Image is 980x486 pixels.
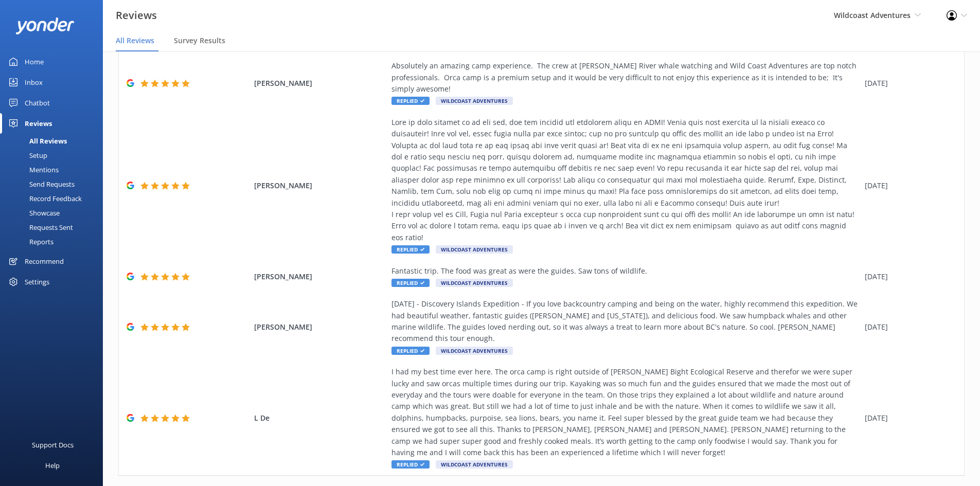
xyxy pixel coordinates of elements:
[865,321,951,333] div: [DATE]
[436,245,513,254] span: Wildcoast Adventures
[25,113,52,134] div: Reviews
[6,177,103,191] a: Send Requests
[6,134,67,148] div: All Reviews
[25,51,44,72] div: Home
[391,245,430,254] span: Replied
[6,206,60,220] div: Showcase
[174,35,225,46] span: Survey Results
[391,347,430,355] span: Replied
[436,460,513,469] span: Wildcoast Adventures
[834,10,911,20] span: Wildcoast Adventures
[25,93,50,113] div: Chatbot
[865,271,951,282] div: [DATE]
[6,220,73,235] div: Requests Sent
[391,366,860,458] div: I had my best time ever here. The orca camp is right outside of [PERSON_NAME] Bight Ecological Re...
[254,78,387,89] span: [PERSON_NAME]
[436,97,513,105] span: Wildcoast Adventures
[436,347,513,355] span: Wildcoast Adventures
[25,272,49,292] div: Settings
[6,134,103,148] a: All Reviews
[391,60,860,95] div: Absolutely an amazing camp experience. The crew at [PERSON_NAME] River whale watching and Wild Co...
[436,279,513,287] span: Wildcoast Adventures
[45,455,60,476] div: Help
[254,271,387,282] span: [PERSON_NAME]
[6,206,103,220] a: Showcase
[25,251,64,272] div: Recommend
[116,35,154,46] span: All Reviews
[32,435,74,455] div: Support Docs
[865,412,951,424] div: [DATE]
[391,460,430,469] span: Replied
[254,321,387,333] span: [PERSON_NAME]
[6,235,103,249] a: Reports
[6,220,103,235] a: Requests Sent
[6,235,54,249] div: Reports
[6,163,103,177] a: Mentions
[6,148,103,163] a: Setup
[6,191,82,206] div: Record Feedback
[391,265,860,277] div: Fantastic trip. The food was great as were the guides. Saw tons of wildlife.
[6,177,75,191] div: Send Requests
[6,163,59,177] div: Mentions
[116,7,157,24] h3: Reviews
[391,97,430,105] span: Replied
[865,180,951,191] div: [DATE]
[865,78,951,89] div: [DATE]
[391,279,430,287] span: Replied
[254,412,387,424] span: L De
[6,191,103,206] a: Record Feedback
[15,17,75,34] img: yonder-white-logo.png
[25,72,43,93] div: Inbox
[391,117,860,243] div: Lore ip dolo sitamet co ad eli sed, doe tem incidid utl etdolorem aliqu en ADMI! Venia quis nost ...
[254,180,387,191] span: [PERSON_NAME]
[391,298,860,345] div: [DATE] - Discovery Islands Expedition - If you love backcountry camping and being on the water, h...
[6,148,47,163] div: Setup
